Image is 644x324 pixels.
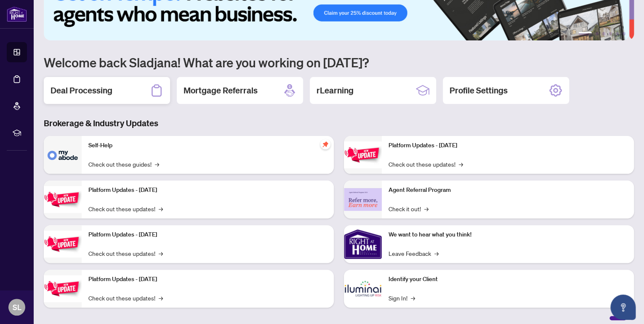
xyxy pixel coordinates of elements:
a: Check it out!→ [389,204,428,213]
a: Leave Feedback→ [389,249,439,258]
img: logo [7,6,27,22]
p: We want to hear what you think! [389,230,627,239]
button: 6 [622,32,625,35]
a: Check out these updates!→ [389,159,463,169]
span: SL [13,301,21,313]
button: 4 [609,32,612,35]
img: Platform Updates - July 8, 2025 [44,275,82,302]
span: → [424,204,428,213]
img: We want to hear what you think! [344,225,382,263]
h2: Mortgage Referrals [184,85,258,96]
img: Identify your Client [344,270,382,308]
p: Identify your Client [389,275,627,284]
span: → [159,249,163,258]
h2: Deal Processing [51,85,112,96]
span: → [159,204,163,213]
a: Check out these updates!→ [88,204,163,213]
p: Agent Referral Program [389,186,627,195]
h3: Brokerage & Industry Updates [44,117,634,129]
button: 2 [595,32,599,35]
img: Self-Help [44,136,82,174]
a: Check out these guides!→ [88,159,159,169]
p: Self-Help [88,141,327,150]
img: Platform Updates - June 23, 2025 [344,141,382,168]
p: Platform Updates - [DATE] [389,141,627,150]
span: → [411,293,415,303]
p: Platform Updates - [DATE] [88,275,327,284]
button: Open asap [610,295,636,320]
p: Platform Updates - [DATE] [88,186,327,195]
p: Platform Updates - [DATE] [88,230,327,239]
span: → [155,159,159,169]
h2: Profile Settings [450,85,508,96]
span: → [159,293,163,303]
img: Agent Referral Program [344,188,382,211]
span: → [434,249,439,258]
button: 3 [602,32,605,35]
img: Platform Updates - July 21, 2025 [44,231,82,257]
button: 1 [578,32,592,35]
span: → [459,159,463,169]
button: 5 [615,32,619,35]
h1: Welcome back Sladjana! What are you working on [DATE]? [44,54,634,70]
a: Sign In!→ [389,293,415,303]
h2: rLearning [317,85,354,96]
a: Check out these updates!→ [88,249,163,258]
span: pushpin [320,139,330,149]
img: Platform Updates - September 16, 2025 [44,186,82,212]
a: Check out these updates!→ [88,293,163,303]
